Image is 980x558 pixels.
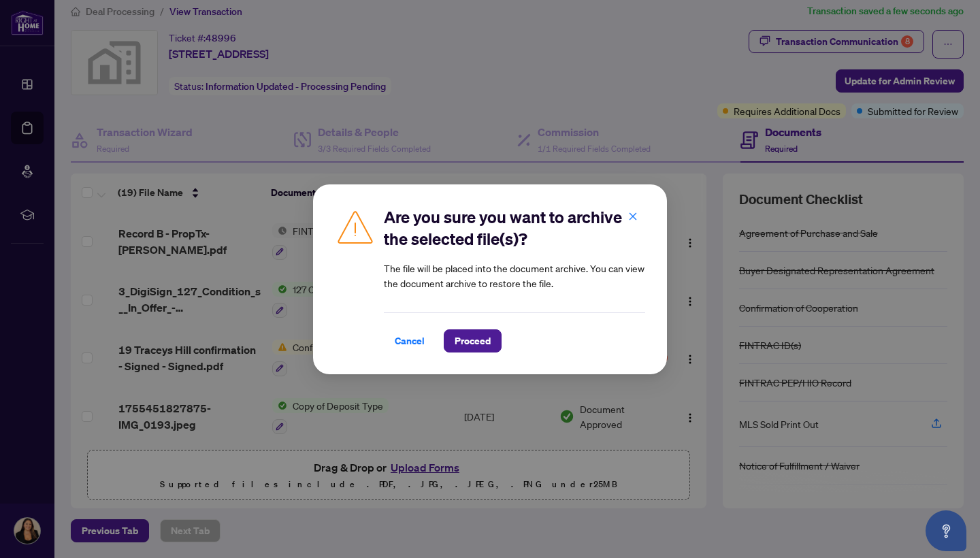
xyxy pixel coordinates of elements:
[384,206,645,250] h2: Are you sure you want to archive the selected file(s)?
[455,330,491,352] span: Proceed
[395,330,425,352] span: Cancel
[628,211,638,220] span: close
[444,329,502,352] button: Proceed
[384,329,436,352] button: Cancel
[384,261,645,291] article: The file will be placed into the document archive. You can view the document archive to restore t...
[926,510,966,551] button: Open asap
[335,206,376,247] img: Caution Icon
